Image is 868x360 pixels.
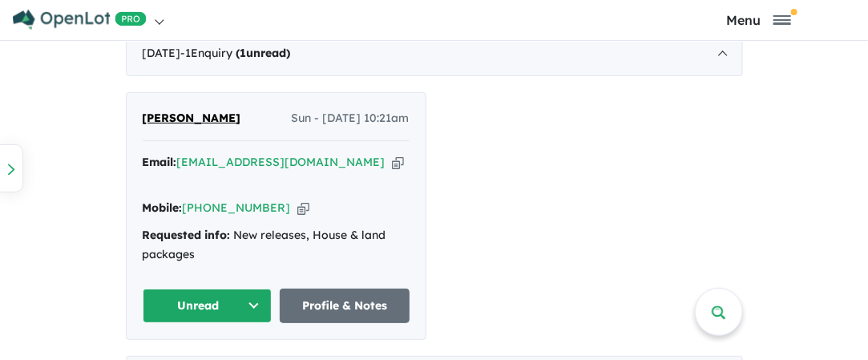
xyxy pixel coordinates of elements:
[280,289,410,323] a: Profile & Notes
[236,46,291,60] strong: ( unread)
[143,155,177,169] strong: Email:
[177,155,386,169] a: [EMAIL_ADDRESS][DOMAIN_NAME]
[143,228,231,242] strong: Requested info:
[292,109,410,128] span: Sun - [DATE] 10:21am
[143,109,241,128] a: [PERSON_NAME]
[143,111,241,125] span: [PERSON_NAME]
[240,46,247,60] span: 1
[297,200,309,216] button: Copy
[126,31,743,76] div: [DATE]
[653,12,864,27] button: Toggle navigation
[392,154,404,171] button: Copy
[143,289,273,323] button: Unread
[13,10,147,30] img: Openlot PRO Logo White
[183,200,291,215] a: [PHONE_NUMBER]
[143,200,183,215] strong: Mobile:
[143,226,410,265] div: New releases, House & land packages
[181,46,291,60] span: - 1 Enquir y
